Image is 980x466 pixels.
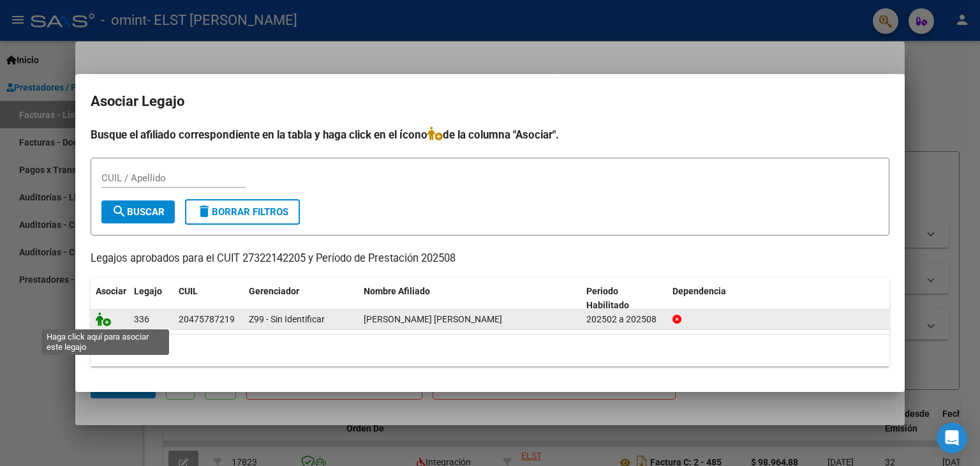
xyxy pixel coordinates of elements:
[134,286,162,296] span: Legajo
[667,278,890,320] datatable-header-cell: Dependencia
[197,206,288,218] span: Borrar Filtros
[112,206,165,218] span: Buscar
[174,278,244,320] datatable-header-cell: CUIL
[249,314,325,324] span: Z99 - Sin Identificar
[937,423,967,453] div: Open Intercom Messenger
[586,286,629,311] span: Periodo Habilitado
[91,89,889,114] h2: Asociar Legajo
[672,286,726,296] span: Dependencia
[91,251,889,267] p: Legajos aprobados para el CUIT 27322142205 y Período de Prestación 202508
[244,278,359,320] datatable-header-cell: Gerenciador
[197,204,212,219] mat-icon: delete
[91,126,889,143] h4: Busque el afiliado correspondiente en la tabla y haga click en el ícono de la columna "Asociar".
[129,278,174,320] datatable-header-cell: Legajo
[91,334,889,366] div: 1 registros
[91,278,129,320] datatable-header-cell: Asociar
[364,314,502,324] span: VILLAFAÑE JUAN CRUZ
[96,286,126,296] span: Asociar
[249,286,299,296] span: Gerenciador
[179,286,198,296] span: CUIL
[364,286,430,296] span: Nombre Afiliado
[359,278,581,320] datatable-header-cell: Nombre Afiliado
[586,312,662,327] div: 202502 a 202508
[101,200,175,223] button: Buscar
[134,314,149,324] span: 336
[179,312,235,327] div: 20475787219
[112,204,127,219] mat-icon: search
[581,278,667,320] datatable-header-cell: Periodo Habilitado
[185,199,300,225] button: Borrar Filtros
